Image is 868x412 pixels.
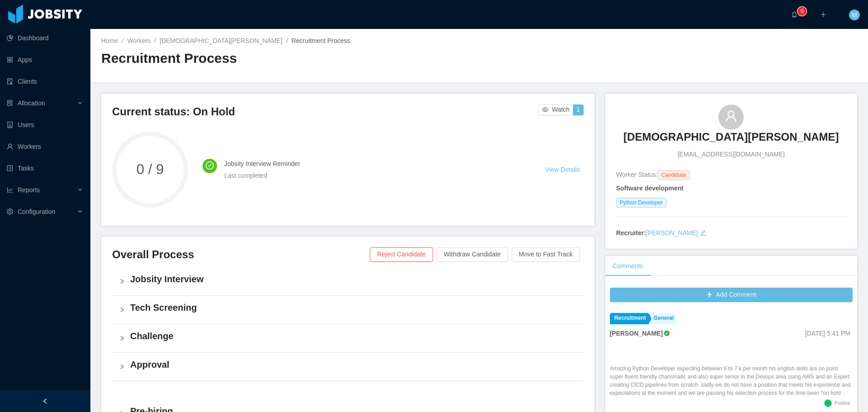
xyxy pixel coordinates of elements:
[616,171,658,178] span: Worker Status:
[545,166,580,173] a: View Details
[7,100,13,106] i: icon: solution
[573,104,584,115] button: 1
[112,162,188,176] span: 0 / 9
[700,230,706,236] i: icon: edit
[154,37,156,44] span: /
[7,29,83,47] a: icon: pie-chartDashboard
[805,330,850,337] span: [DATE] 5:41 PM
[678,150,785,159] span: [EMAIL_ADDRESS][DOMAIN_NAME]
[512,247,580,262] button: Move to Fast Track
[658,170,690,180] span: Candidate
[801,7,804,16] p: 9
[18,208,55,215] span: Configuration
[130,301,576,314] h4: Tech Screening
[112,324,584,352] div: icon: rightChallenge
[101,37,118,44] a: Home
[119,279,125,284] i: icon: right
[852,9,857,20] span: M
[119,364,125,369] i: icon: right
[610,288,853,302] button: icon: plusAdd Comment
[7,137,83,156] a: icon: userWorkers
[649,313,676,324] a: General
[7,72,83,90] a: icon: auditClients
[112,353,584,381] div: icon: rightApproval
[538,104,573,115] button: icon: eyeWatch
[112,247,370,262] h3: Overall Process
[224,170,524,180] div: Last completed
[119,307,125,313] i: icon: right
[18,186,40,194] span: Reports
[119,336,125,341] i: icon: right
[820,11,826,18] i: icon: plus
[206,161,214,170] i: icon: check-circle
[616,198,666,208] span: Python Developer
[797,7,807,16] sup: 9
[7,208,13,215] i: icon: setting
[127,37,151,44] a: Workers
[725,110,737,123] i: icon: user
[835,401,850,406] span: Positive
[7,187,13,193] i: icon: line-chart
[130,358,576,371] h4: Approval
[101,49,479,68] h2: Recruitment Process
[646,229,698,237] a: [PERSON_NAME]
[610,330,663,337] strong: [PERSON_NAME]
[160,37,283,44] a: [DEMOGRAPHIC_DATA][PERSON_NAME]
[292,37,350,44] span: Recruitment Process
[112,104,538,119] h3: Current status: On Hold
[623,130,839,150] a: [DEMOGRAPHIC_DATA][PERSON_NAME]
[286,37,288,44] span: /
[610,348,853,397] div: Amazing Python Developer expecting between 6 to 7 k per month his english skills are on point sup...
[370,247,433,262] button: Reject Candidate
[616,229,646,237] strong: Recruiter:
[18,99,45,107] span: Allocation
[7,159,83,177] a: icon: profileTasks
[112,267,584,295] div: icon: rightJobsity Interview
[7,116,83,134] a: icon: robotUsers
[437,247,508,262] button: Withdraw Candidate
[616,185,684,192] strong: Software development
[224,159,524,169] h4: Jobsity Interview Reminder
[130,273,576,285] h4: Jobsity Interview
[130,330,576,342] h4: Challenge
[7,51,83,69] a: icon: appstoreApps
[610,313,648,324] a: Recruitment
[791,11,797,18] i: icon: bell
[122,37,123,44] span: /
[605,256,651,276] div: Comments
[623,130,839,144] h3: [DEMOGRAPHIC_DATA][PERSON_NAME]
[112,296,584,324] div: icon: rightTech Screening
